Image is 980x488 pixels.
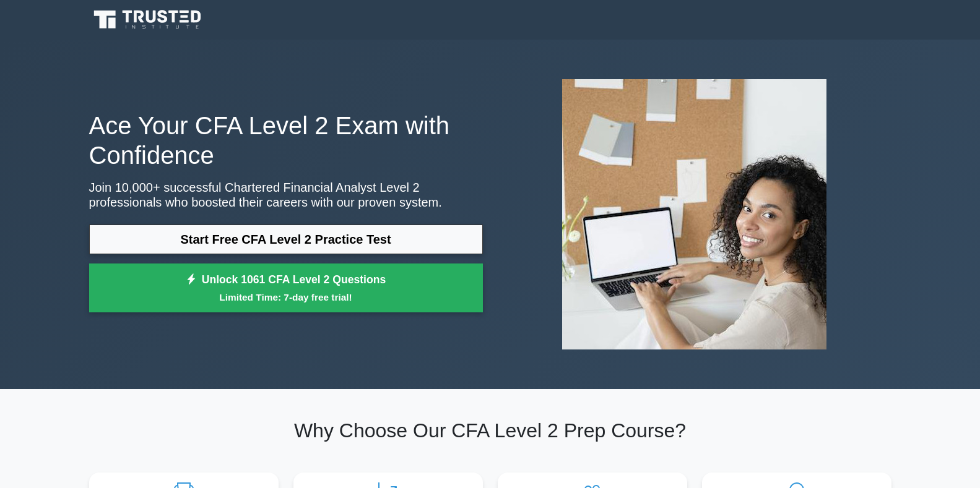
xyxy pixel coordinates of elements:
a: Start Free CFA Level 2 Practice Test [89,225,483,254]
small: Limited Time: 7-day free trial! [105,290,467,304]
h1: Ace Your CFA Level 2 Exam with Confidence [89,111,483,170]
h2: Why Choose Our CFA Level 2 Prep Course? [89,419,891,442]
a: Unlock 1061 CFA Level 2 QuestionsLimited Time: 7-day free trial! [89,263,483,313]
p: Join 10,000+ successful Chartered Financial Analyst Level 2 professionals who boosted their caree... [89,180,483,210]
